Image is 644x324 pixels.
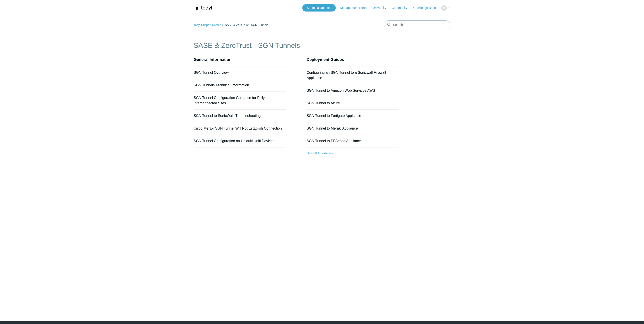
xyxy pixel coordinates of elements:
a: Knowledge Base [413,6,440,10]
a: SGN Tunnel to Amazon Web Services AWS [307,89,375,92]
li: Todyl Support Center [194,23,222,27]
h1: SASE & ZeroTrust - SGN Tunnels [194,40,399,51]
img: Todyl Support Center Help Center home page [194,4,212,12]
a: Submit a Request [302,4,336,12]
a: See all 10 articles [307,147,399,159]
a: Configuring an SGN Tunnel to a Sonicwall Firewall Appliance [307,71,386,80]
a: SGN Tunnel to SonicWall: Troubleshooting [194,114,261,118]
a: SGN Tunnel Overview [194,71,229,74]
a: University [373,6,391,10]
a: SGN Tunnel Configuration on Ubiquiti Unifi Devices [194,139,274,143]
a: Community [392,6,412,10]
li: SASE & ZeroTrust - SGN Tunnels [222,23,268,27]
input: Search [384,20,450,29]
a: General Information [194,57,231,62]
a: SGN Tunnel to PFSense Appliance [307,139,362,143]
a: Todyl Support Center [194,23,221,27]
a: Management Portal [340,6,372,10]
a: SGN Tunnel Configuration Guidance for Fully Interconnected Sites [194,96,265,105]
a: SGN Tunnel to Fortigate Appliance [307,114,361,118]
a: Cisco Meraki SGN Tunnel Will Not Establish Connection [194,126,282,130]
a: SGN Tunnels Technical Information [194,83,249,87]
a: Deployment Guides [307,57,344,62]
a: SGN Tunnel to Meraki Appliance [307,126,358,130]
a: SGN Tunnel to Azure [307,101,340,105]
